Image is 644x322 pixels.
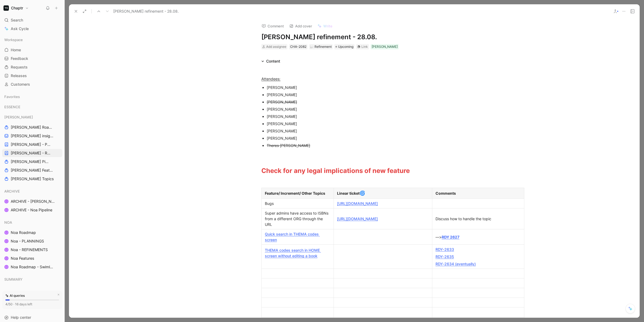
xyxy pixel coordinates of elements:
span: ESSENCE [4,104,20,110]
div: —> [436,234,521,240]
a: [PERSON_NAME] insights [2,132,62,140]
div: Content [259,58,282,64]
a: ARCHIVE - [PERSON_NAME] Pipeline [2,197,62,205]
span: Noa Roadmap [11,230,36,235]
a: Quick search in THEMA codes screen [265,232,320,242]
span: Favorites [4,94,20,99]
s: Theres [PERSON_NAME] [267,143,310,148]
s: [PERSON_NAME] [267,100,297,104]
a: [PERSON_NAME] Features [2,166,62,174]
span: Customers [11,82,30,87]
a: Noa - REFINEMENTS [2,246,62,254]
div: Bugs [265,201,330,206]
span: [PERSON_NAME] insights [11,133,55,139]
span: Noa Features [11,256,34,261]
div: Workspace [2,36,62,44]
a: Noa Features [2,254,62,262]
span: [PERSON_NAME] - REFINEMENTS [11,150,52,156]
div: AI queries [5,293,25,298]
a: Feedback [2,55,62,63]
span: Home [11,47,21,53]
div: ESSENCE [2,103,62,113]
span: Feedback [11,56,28,61]
div: 💬Refinement [309,44,333,49]
h1: [PERSON_NAME] refinement - 28.08. [261,33,447,41]
a: THEMA codes search in HOME screen without editing a book [265,248,321,258]
button: Add cover [287,22,314,30]
a: Noa Roadmap - Swimlanes [2,263,62,271]
span: Write [323,24,332,28]
button: Comment [259,22,286,30]
div: NOA [2,218,62,226]
span: Help center [11,315,31,320]
a: [PERSON_NAME] Roadmap - open items [2,123,62,131]
a: Requests [2,63,62,71]
a: RDY-2633 [436,247,454,252]
div: [PERSON_NAME][PERSON_NAME] Roadmap - open items[PERSON_NAME] insights[PERSON_NAME] - PLANNINGS[PE... [2,113,62,183]
div: [PERSON_NAME] [2,113,62,121]
span: ARCHIVE - [PERSON_NAME] Pipeline [11,199,56,204]
a: Noa Roadmap [2,229,62,237]
div: 4/50 · 16 days left [5,302,32,307]
a: [PERSON_NAME] - REFINEMENTS [2,149,62,157]
a: ARCHIVE - Noa Pipeline [2,206,62,214]
div: Content [266,58,280,64]
div: [PERSON_NAME] [267,106,447,112]
strong: Feature/ Increment/ Other Topics [265,191,325,196]
a: Home [2,46,62,54]
div: Favorites [2,93,62,101]
span: Check for any legal implications of new feature [261,167,410,175]
a: [URL][DOMAIN_NAME] [337,201,378,206]
a: Customers [2,80,62,88]
div: [PERSON_NAME] [267,121,447,126]
div: [PERSON_NAME] [267,92,447,97]
h1: Chaptr [11,6,23,10]
span: NOA [4,220,12,225]
a: RDY-2634 (eventually) [436,262,476,266]
a: RDY 2627 [442,235,459,239]
span: [PERSON_NAME] Topics [11,176,54,182]
span: Releases [11,73,27,78]
span: ARCHIVE [4,189,20,194]
div: ARCHIVE [2,187,62,195]
span: Noa Roadmap - Swimlanes [11,264,55,270]
div: [PERSON_NAME] [267,135,447,141]
div: [PERSON_NAME] [267,128,447,134]
strong: Linear ticket [337,191,360,196]
a: [PERSON_NAME] Pipeline [2,158,62,166]
span: Noa - REFINEMENTS [11,247,48,252]
span: Upcoming [338,44,353,49]
a: [PERSON_NAME] Topics [2,175,62,183]
div: CHA-2082 [290,44,306,49]
img: Chaptr [3,5,9,11]
a: [URL][DOMAIN_NAME] [337,216,378,221]
div: Discuss how to handle the topic [436,216,521,222]
div: Refinement [310,44,332,49]
div: Help center [2,313,62,321]
img: 💬 [310,45,313,48]
div: [PERSON_NAME] [267,85,447,90]
span: Requests [11,64,28,70]
span: Ask Cycle [11,26,29,32]
div: NOANoa RoadmapNoa - PLANNINGSNoa - REFINEMENTSNoa FeaturesNoa Roadmap - Swimlanes [2,218,62,271]
div: ARCHIVEARCHIVE - [PERSON_NAME] PipelineARCHIVE - Noa Pipeline [2,187,62,214]
a: Ask Cycle [2,25,62,33]
span: ARCHIVE - Noa Pipeline [11,207,52,213]
a: [PERSON_NAME] - PLANNINGS [2,140,62,149]
span: [PERSON_NAME] Pipeline [11,159,50,164]
a: RDY-2635 [436,254,454,259]
span: [PERSON_NAME] - PLANNINGS [11,142,52,147]
strong: Comments [436,191,456,196]
div: ESSENCE [2,103,62,111]
button: Write [315,22,335,30]
div: SUMMARY [2,275,62,285]
span: SUMMARY [4,277,23,282]
span: [PERSON_NAME] [4,114,33,120]
div: [PERSON_NAME] [372,44,398,49]
button: ChaptrChaptr [2,4,30,12]
div: Upcoming [334,44,354,49]
a: Releases [2,72,62,80]
span: Search [11,17,23,23]
a: Noa - PLANNINGS [2,237,62,245]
